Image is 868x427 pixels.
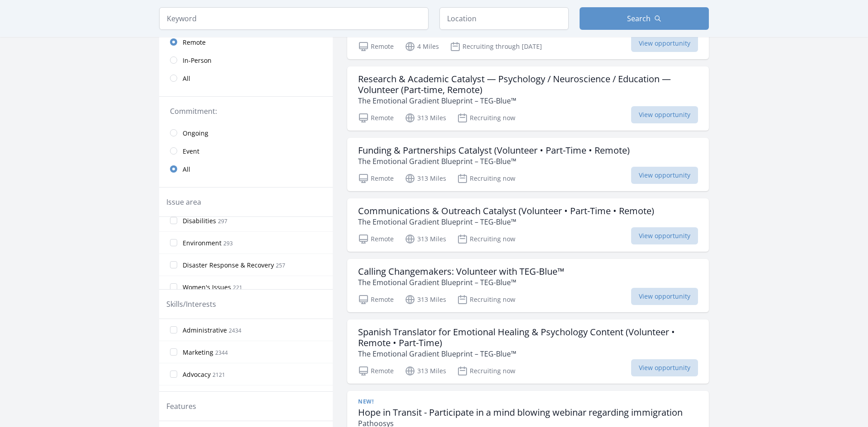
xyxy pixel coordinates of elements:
[215,349,228,357] span: 2344
[218,217,227,225] span: 297
[627,13,651,24] span: Search
[183,239,222,248] span: Environment
[183,165,190,174] span: All
[183,147,199,156] span: Event
[183,326,227,335] span: Administrative
[358,206,654,216] h3: Communications & Outreach Catalyst (Volunteer • Part-Time • Remote)
[358,95,698,106] p: The Emotional Gradient Blueprint – TEG-Blue™
[183,370,211,379] span: Advocacy
[358,234,394,244] p: Remote
[183,216,216,225] span: Disabilities
[358,74,698,95] h3: Research & Academic Catalyst — Psychology / Neuroscience / Education — Volunteer (Part-time, Remote)
[358,407,683,418] h3: Hope in Transit - Participate in a mind blowing webinar regarding immigration
[183,283,231,292] span: Women's Issues
[439,7,569,30] input: Location
[358,277,564,288] p: The Emotional Gradient Blueprint – TEG-Blue™
[405,173,446,184] p: 313 Miles
[212,371,225,379] span: 2121
[358,327,698,348] h3: Spanish Translator for Emotional Healing & Psychology Content (Volunteer • Remote • Part-Time)
[631,167,698,184] span: View opportunity
[233,284,242,291] span: 221
[159,160,333,178] a: All
[223,239,233,247] span: 293
[170,348,177,356] input: Marketing 2344
[631,288,698,305] span: View opportunity
[166,197,201,207] legend: Issue area
[159,33,333,51] a: Remote
[405,234,446,244] p: 313 Miles
[358,348,698,359] p: The Emotional Gradient Blueprint – TEG-Blue™
[631,227,698,244] span: View opportunity
[347,198,709,252] a: Communications & Outreach Catalyst (Volunteer • Part-Time • Remote) The Emotional Gradient Bluepr...
[183,74,190,83] span: All
[170,261,177,268] input: Disaster Response & Recovery 257
[347,66,709,131] a: Research & Academic Catalyst — Psychology / Neuroscience / Education — Volunteer (Part-time, Remo...
[347,259,709,312] a: Calling Changemakers: Volunteer with TEG-Blue™ The Emotional Gradient Blueprint – TEG-Blue™ Remot...
[159,124,333,142] a: Ongoing
[457,294,515,305] p: Recruiting now
[170,326,177,333] input: Administrative 2434
[170,239,177,246] input: Environment 293
[358,41,394,52] p: Remote
[170,371,177,378] input: Advocacy 2121
[457,113,515,123] p: Recruiting now
[183,129,208,138] span: Ongoing
[631,106,698,123] span: View opportunity
[405,113,446,123] p: 313 Miles
[347,138,709,191] a: Funding & Partnerships Catalyst (Volunteer • Part-Time • Remote) The Emotional Gradient Blueprint...
[457,366,515,376] p: Recruiting now
[183,348,213,357] span: Marketing
[170,217,177,224] input: Disabilities 297
[159,51,333,69] a: In-Person
[358,156,630,167] p: The Emotional Gradient Blueprint – TEG-Blue™
[358,294,394,305] p: Remote
[358,266,564,277] h3: Calling Changemakers: Volunteer with TEG-Blue™
[183,38,206,47] span: Remote
[183,261,274,270] span: Disaster Response & Recovery
[358,216,654,227] p: The Emotional Gradient Blueprint – TEG-Blue™
[159,7,429,30] input: Keyword
[170,283,177,291] input: Women's Issues 221
[183,56,212,65] span: In-Person
[358,173,394,184] p: Remote
[405,294,446,305] p: 313 Miles
[580,7,709,30] button: Search
[405,366,446,376] p: 313 Miles
[159,142,333,160] a: Event
[159,69,333,87] a: All
[457,234,515,244] p: Recruiting now
[347,319,709,384] a: Spanish Translator for Emotional Healing & Psychology Content (Volunteer • Remote • Part-Time) Th...
[631,35,698,52] span: View opportunity
[166,401,196,412] legend: Features
[358,398,373,405] span: New!
[276,262,285,269] span: 257
[229,327,241,334] span: 2434
[457,173,515,184] p: Recruiting now
[166,299,216,310] legend: Skills/Interests
[450,41,542,52] p: Recruiting through [DATE]
[358,113,394,123] p: Remote
[631,359,698,376] span: View opportunity
[358,366,394,376] p: Remote
[358,145,630,156] h3: Funding & Partnerships Catalyst (Volunteer • Part-Time • Remote)
[170,106,322,117] legend: Commitment:
[405,41,439,52] p: 4 Miles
